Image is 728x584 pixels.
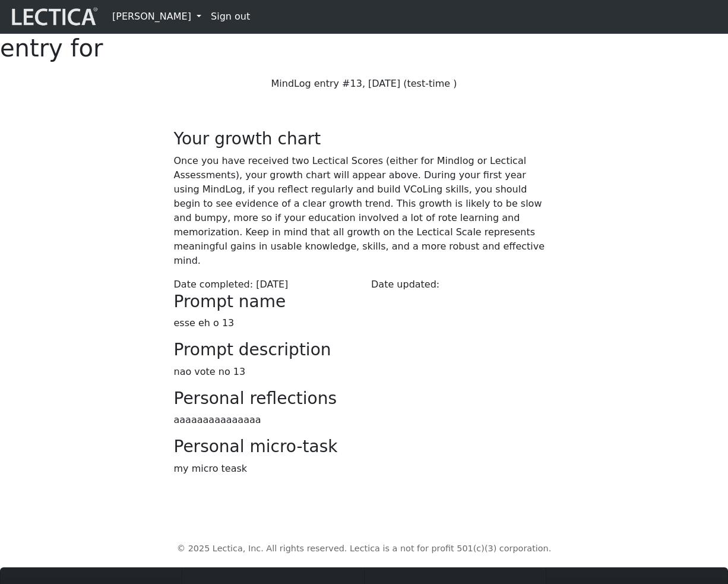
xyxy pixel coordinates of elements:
p: esse eh o 13 [174,316,555,330]
p: aaaaaaaaaaaaaaa [174,413,555,427]
a: Sign out [206,5,255,29]
span: [DATE] [256,279,288,290]
h3: Personal micro-task [174,437,555,457]
p: MindLog entry #13, [DATE] (test-time ) [174,77,555,91]
p: © 2025 Lectica, Inc. All rights reserved. Lectica is a not for profit 501(c)(3) corporation. [33,542,695,555]
p: nao vote no 13 [174,365,555,379]
h3: Personal reflections [174,389,555,409]
p: Once you have received two Lectical Scores (either for Mindlog or Lectical Assessments), your gro... [174,154,555,268]
img: lecticalive [9,5,98,28]
div: Date updated: [364,277,562,292]
h3: Your growth chart [174,129,555,149]
h3: Prompt description [174,340,555,360]
a: [PERSON_NAME] [107,5,206,29]
p: my micro teask [174,462,555,476]
label: Date completed: [174,277,254,292]
h3: Prompt name [174,292,555,312]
